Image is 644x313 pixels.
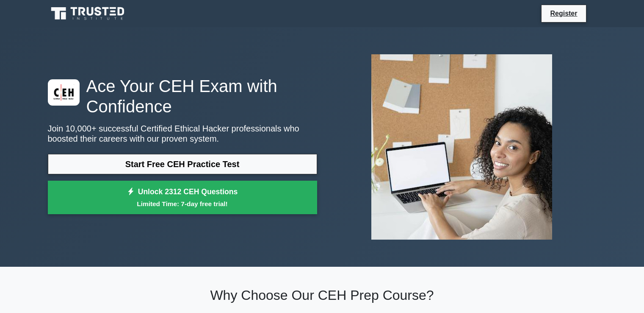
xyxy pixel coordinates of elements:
[48,123,317,144] p: Join 10,000+ successful Certified Ethical Hacker professionals who boosted their careers with our...
[48,181,317,215] a: Unlock 2312 CEH QuestionsLimited Time: 7-day free trial!
[48,76,317,117] h1: Ace Your CEH Exam with Confidence
[545,8,582,19] a: Register
[58,199,307,209] small: Limited Time: 7-day free trial!
[48,287,597,303] h2: Why Choose Our CEH Prep Course?
[48,154,317,174] a: Start Free CEH Practice Test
